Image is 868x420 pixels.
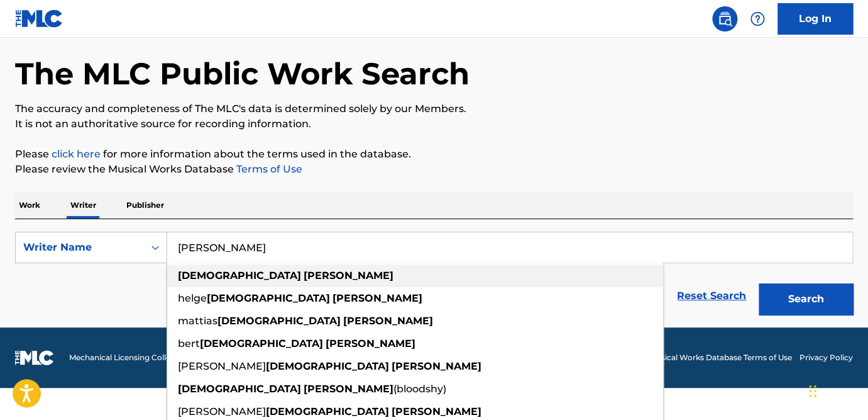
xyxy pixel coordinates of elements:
span: mattias [178,315,217,327]
iframe: Chat Widget [805,360,868,420]
span: helge [178,292,207,304]
a: Musical Works Database Terms of Use [649,352,792,363]
strong: [DEMOGRAPHIC_DATA] [266,360,389,372]
a: Terms of Use [234,163,302,175]
strong: [DEMOGRAPHIC_DATA] [178,383,301,395]
strong: [DEMOGRAPHIC_DATA] [178,270,301,281]
span: bert [178,338,200,349]
strong: [PERSON_NAME] [392,406,481,417]
img: logo [15,350,54,365]
strong: [DEMOGRAPHIC_DATA] [217,315,341,327]
strong: [PERSON_NAME] [332,292,422,304]
strong: [PERSON_NAME] [392,360,481,372]
p: The accuracy and completeness of The MLC's data is determined solely by our Members. [15,101,853,116]
a: Log In [777,3,853,35]
strong: [DEMOGRAPHIC_DATA] [207,292,330,304]
img: MLC Logo [15,9,63,28]
strong: [PERSON_NAME] [343,315,433,327]
button: Search [759,283,853,315]
h1: The MLC Public Work Search [15,55,470,93]
a: Reset Search [671,282,752,310]
p: Work [15,192,44,219]
span: [PERSON_NAME] [178,360,266,372]
span: Mechanical Licensing Collective © 2025 [69,352,215,363]
p: Publisher [123,192,168,219]
p: Writer [67,192,100,219]
strong: [PERSON_NAME] [326,338,415,349]
img: help [750,11,765,26]
p: Please review the Musical Works Database [15,162,853,177]
strong: [DEMOGRAPHIC_DATA] [200,338,323,349]
div: Help [745,6,770,31]
strong: [PERSON_NAME] [304,383,393,395]
span: (bloodshy) [393,383,446,395]
form: Search Form [15,232,853,321]
p: It is not an authoritative source for recording information. [15,116,853,132]
a: Public Search [712,6,737,31]
strong: [DEMOGRAPHIC_DATA] [266,406,389,417]
p: Please for more information about the terms used in the database. [15,147,853,162]
div: Drag [809,372,816,410]
strong: [PERSON_NAME] [304,270,393,281]
a: Privacy Policy [799,352,853,363]
div: Writer Name [23,240,136,255]
span: [PERSON_NAME] [178,406,266,417]
img: search [717,11,732,26]
a: click here [52,148,101,160]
